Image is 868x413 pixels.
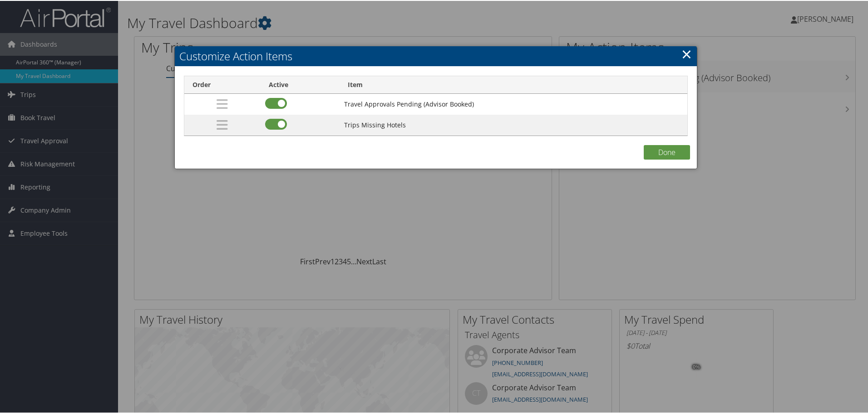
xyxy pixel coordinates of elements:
button: Done [644,144,690,159]
td: Travel Approvals Pending (Advisor Booked) [340,93,687,114]
td: Trips Missing Hotels [340,114,687,135]
a: Close [681,44,692,62]
h2: Customize Action Items [175,45,697,65]
th: Item [340,75,687,93]
th: Active [261,75,340,93]
th: Order [184,75,261,93]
